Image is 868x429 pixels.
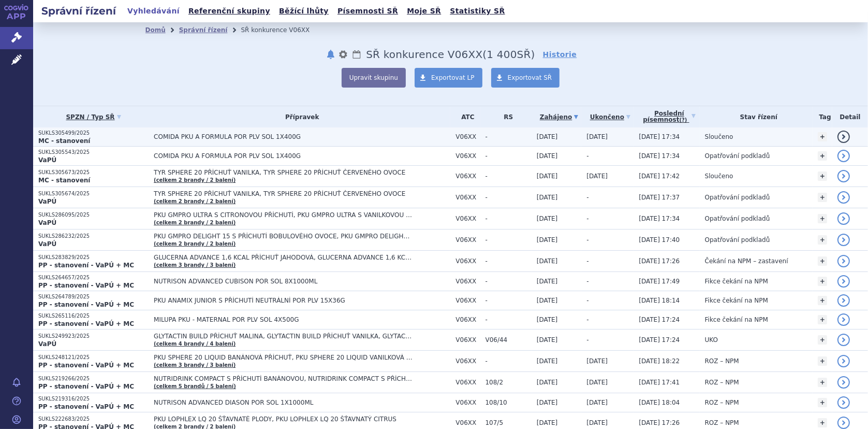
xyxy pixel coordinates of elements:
th: Přípravek [149,106,450,127]
span: V06XX [455,258,480,265]
a: + [818,235,827,245]
a: Vyhledávání [124,4,183,18]
p: SUKLS222683/2025 [38,416,149,423]
span: 107/5 [486,419,532,426]
a: + [818,356,827,366]
span: V06XX [455,133,480,140]
a: detail [837,150,850,162]
span: [DATE] [537,316,558,323]
strong: PP - stanovení - VaPÚ + MC [38,403,134,410]
span: V06XX [455,419,480,426]
span: - [486,258,532,265]
span: [DATE] [586,357,608,365]
span: - [486,152,532,160]
a: detail [837,334,850,346]
th: RS [480,106,532,127]
span: - [486,297,532,304]
span: - [586,336,589,344]
strong: PP - stanovení - VaPÚ + MC [38,320,134,327]
span: ( SŘ) [482,48,535,61]
a: (celkem 3 brandy / 3 balení) [154,362,236,368]
a: detail [837,191,850,204]
a: + [818,335,827,345]
span: [DATE] [586,379,608,386]
span: [DATE] 17:40 [639,236,680,244]
p: SUKLS286232/2025 [38,233,149,240]
span: ROZ – NPM [705,357,739,365]
span: [DATE] 17:24 [639,336,680,344]
strong: VaPÚ [38,219,56,226]
span: Fikce čekání na NPM [705,316,768,323]
a: detail [837,234,850,246]
a: + [818,378,827,387]
span: [DATE] [537,297,558,304]
span: [DATE] [537,399,558,406]
span: [DATE] 17:49 [639,278,680,285]
a: (celkem 4 brandy / 4 balení) [154,341,236,347]
p: SUKLS219266/2025 [38,375,149,382]
span: Opatřování podkladů [705,215,770,222]
a: detail [837,417,850,429]
span: [DATE] 17:42 [639,173,680,180]
a: Zahájeno [537,110,582,124]
a: (celkem 2 brandy / 2 balení) [154,177,236,183]
span: - [486,316,532,323]
span: SŘ konkurence V06XX [366,48,482,61]
a: detail [837,294,850,307]
button: nastavení [338,48,348,61]
strong: MC - stanovení [38,137,90,145]
span: - [486,194,532,201]
a: detail [837,355,850,367]
a: Referenční skupiny [185,4,273,18]
h2: Správní řízení [33,4,124,18]
span: PKU ANAMIX JUNIOR S PŘÍCHUTÍ NEUTRÁLNÍ POR PLV 15X36G [154,297,413,304]
a: + [818,398,827,407]
p: SUKLS264657/2025 [38,274,149,281]
a: Domů [145,26,166,34]
span: [DATE] 17:34 [639,215,680,222]
a: + [818,151,827,161]
span: V06XX [455,357,480,365]
span: [DATE] [537,194,558,201]
p: SUKLS264789/2025 [38,293,149,301]
span: [DATE] [586,133,608,140]
span: [DATE] 18:04 [639,399,680,406]
a: (celkem 5 brandů / 5 balení) [154,383,236,389]
span: - [586,258,589,265]
strong: VaPÚ [38,340,56,348]
span: NUTRISON ADVANCED CUBISON POR SOL 8X1000ML [154,278,413,285]
span: [DATE] 17:41 [639,379,680,386]
span: V06XX [455,173,480,180]
span: V06/44 [486,336,532,344]
strong: PP - stanovení - VaPÚ + MC [38,262,134,269]
a: detail [837,212,850,225]
span: - [486,236,532,244]
span: ROZ – NPM [705,419,739,426]
span: [DATE] [537,133,558,140]
p: SUKLS283829/2025 [38,254,149,261]
a: + [818,418,827,427]
span: [DATE] [537,278,558,285]
span: - [586,194,589,201]
span: [DATE] [537,258,558,265]
span: - [586,152,589,160]
span: Fikce čekání na NPM [705,278,768,285]
span: 108/2 [486,379,532,386]
span: [DATE] [586,173,608,180]
strong: PP - stanovení - VaPÚ + MC [38,282,134,289]
span: [DATE] [586,419,608,426]
a: detail [837,396,850,409]
span: PKU LOPHLEX LQ 20 ŠŤAVNATÉ PLODY, PKU LOPHLEX LQ 20 ŠŤAVNATÝ CITRUS [154,416,413,423]
p: SUKLS305674/2025 [38,190,149,197]
p: SUKLS249923/2025 [38,333,149,340]
span: Opatřování podkladů [705,194,770,201]
span: [DATE] [537,336,558,344]
span: [DATE] [537,152,558,160]
p: SUKLS286095/2025 [38,211,149,219]
span: GLYTACTIN BUILD PŘÍCHUŤ MALINA, GLYTACTIN BUILD PŘÍCHUŤ VANILKA, GLYTACTIN BUILD PŘÍCHUŤ ČOKOLÁDA… [154,333,413,340]
button: Upravit skupinu [342,68,406,88]
span: - [486,278,532,285]
a: Správní řízení [179,26,228,34]
span: Exportovat SŘ [508,74,552,81]
span: V06XX [455,336,480,344]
